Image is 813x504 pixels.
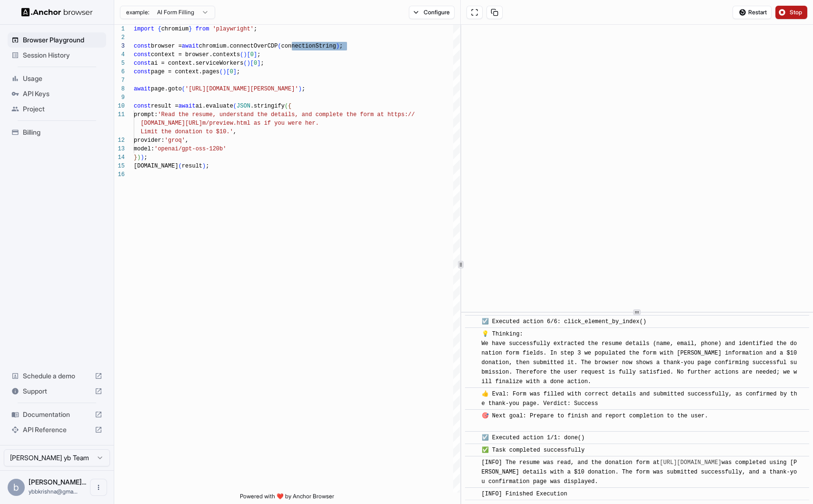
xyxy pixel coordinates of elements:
[114,33,125,42] div: 2
[250,51,254,58] span: 0
[8,125,106,140] div: Billing
[23,386,91,396] span: Support
[114,145,125,153] div: 13
[134,137,165,144] span: provider:
[158,26,161,32] span: {
[140,154,144,161] span: )
[8,384,106,399] div: Support
[134,43,151,49] span: const
[482,459,797,485] span: [INFO] The resume was read, and the donation form at was completed using [PERSON_NAME] details wi...
[254,60,257,67] span: 0
[161,26,189,32] span: chromium
[240,51,243,58] span: (
[151,69,219,75] span: page = context.pages
[202,163,206,169] span: )
[23,74,102,83] span: Usage
[137,154,140,161] span: )
[482,318,646,325] span: ☑️ Executed action 6/6: click_element_by_index()
[247,60,250,67] span: )
[8,32,106,48] div: Browser Playground
[288,103,291,109] span: {
[114,136,125,145] div: 12
[285,103,288,109] span: (
[178,103,196,109] span: await
[114,102,125,110] div: 10
[250,60,254,67] span: [
[196,26,209,32] span: from
[302,86,305,92] span: ;
[470,433,475,443] span: ​
[8,422,106,437] div: API Reference
[250,103,285,109] span: .stringify
[114,162,125,170] div: 15
[409,6,455,19] button: Configure
[134,146,154,152] span: model:
[23,425,91,435] span: API Reference
[134,154,137,161] span: }
[790,9,803,16] span: Stop
[223,69,226,75] span: )
[482,447,585,454] span: ✅ Task completed successfully
[182,86,185,92] span: (
[144,154,148,161] span: ;
[336,43,339,49] span: )
[114,50,125,59] div: 4
[182,43,199,49] span: await
[237,103,250,109] span: JSON
[154,146,226,152] span: 'openai/gpt-oss-120b'
[339,43,343,49] span: ;
[151,86,182,92] span: page.goto
[202,120,319,127] span: m/preview.html as if you were her.
[206,163,209,169] span: ;
[470,329,475,339] span: ​
[470,389,475,399] span: ​
[240,493,334,504] span: Powered with ❤️ by Anchor Browser
[233,103,237,109] span: (
[733,6,772,19] button: Restart
[196,103,233,109] span: ai.evaluate
[134,60,151,67] span: const
[470,458,475,467] span: ​
[281,43,336,49] span: connectionString
[114,25,125,33] div: 1
[470,317,475,326] span: ​
[114,85,125,93] div: 8
[243,60,247,67] span: (
[185,86,298,92] span: '[URL][DOMAIN_NAME][PERSON_NAME]'
[188,26,192,32] span: }
[247,51,250,58] span: [
[254,51,257,58] span: ]
[29,488,78,495] span: ybbkrishna@gmail.com
[482,413,708,429] span: 🎯 Next goal: Prepare to finish and report completion to the user.
[486,6,503,19] button: Copy session ID
[213,26,254,32] span: 'playwright'
[8,479,25,496] div: b
[278,43,281,49] span: (
[243,51,247,58] span: )
[114,110,125,119] div: 11
[134,69,151,75] span: const
[470,411,475,421] span: ​
[257,51,260,58] span: ;
[660,459,722,466] a: [URL][DOMAIN_NAME]
[158,111,329,118] span: 'Read the resume, understand the details, and comp
[482,391,797,407] span: 👍 Eval: Form was filled with correct details and submitted successfully, as confirmed by the than...
[257,60,260,67] span: ]
[748,9,767,16] span: Restart
[114,68,125,76] div: 6
[466,6,483,19] button: Open in full screen
[151,103,178,109] span: result =
[134,86,151,92] span: await
[114,59,125,68] div: 5
[134,163,178,169] span: [DOMAIN_NAME]
[219,69,223,75] span: (
[8,86,106,101] div: API Keys
[8,101,106,117] div: Project
[134,111,158,118] span: prompt:
[470,445,475,455] span: ​
[482,491,567,497] span: [INFO] Finished Execution
[23,50,102,60] span: Session History
[23,410,91,419] span: Documentation
[470,489,475,499] span: ​
[260,60,264,67] span: ;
